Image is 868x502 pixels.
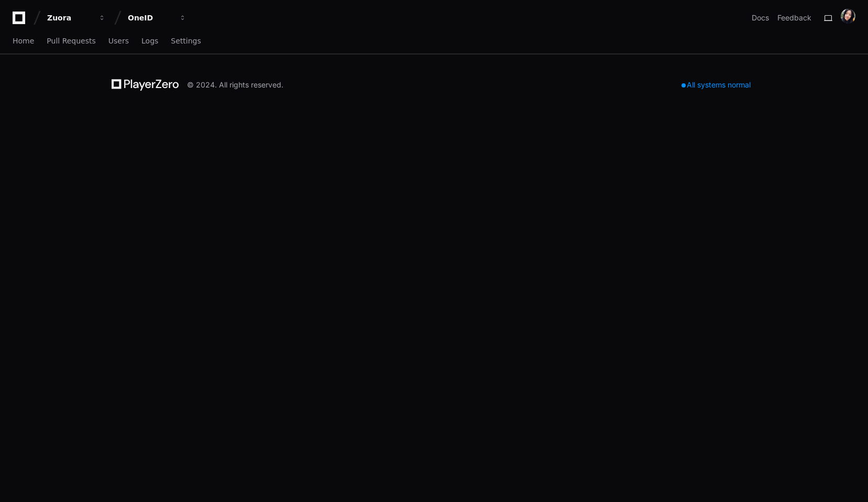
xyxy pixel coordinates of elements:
[47,13,92,23] div: Zuora
[187,80,283,90] div: © 2024. All rights reserved.
[171,29,201,53] a: Settings
[47,29,95,53] a: Pull Requests
[13,29,34,53] a: Home
[108,29,129,53] a: Users
[141,38,158,44] span: Logs
[752,13,769,23] a: Docs
[108,38,129,44] span: Users
[141,29,158,53] a: Logs
[777,13,811,23] button: Feedback
[47,38,95,44] span: Pull Requests
[841,9,855,24] img: ACg8ocLHYU8Q_QVc2aH0uWWb68hicQ26ALs8diVHP6v8XvCwTS-KVGiV=s96-c
[43,8,110,27] button: Zuora
[171,38,201,44] span: Settings
[128,13,173,23] div: OneID
[13,38,34,44] span: Home
[124,8,191,27] button: OneID
[675,78,757,92] div: All systems normal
